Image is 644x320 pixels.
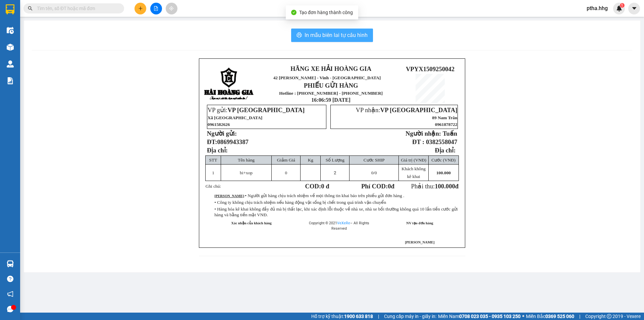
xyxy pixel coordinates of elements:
button: file-add [150,3,162,14]
img: logo [204,67,254,101]
span: Copyright © 2021 – All Rights Reserved [309,221,369,231]
span: Miền Bắc [526,313,574,320]
strong: ĐT: [207,138,249,145]
span: 0 đ [321,183,329,190]
span: 100.000 [435,183,455,190]
span: Cung cấp máy in - giấy in: [384,313,436,320]
span: 0 [371,170,374,175]
span: ⚪️ [522,315,524,318]
span: Ghi chú: [206,184,221,189]
span: Địa chỉ: [207,147,228,154]
strong: Địa chỉ: [435,147,455,154]
span: message [7,306,13,312]
span: | [579,313,580,320]
img: icon-new-feature [616,5,622,11]
strong: Người nhận: [406,130,441,137]
button: plus [135,3,146,14]
span: đ [455,183,459,190]
span: 1 [621,3,623,8]
span: 0961878722 [435,122,458,127]
span: search [28,6,33,11]
span: Kg [308,157,313,163]
span: 0 [285,170,287,175]
span: Cước (VNĐ) [431,157,455,163]
span: Miền Nam [438,313,521,320]
span: caret-down [631,5,637,11]
img: solution-icon [7,77,14,84]
span: aim [169,6,174,11]
span: ptha.hhg [581,4,613,12]
a: VeXeRe [337,221,350,225]
span: Phải thu: [411,183,459,190]
span: Tuấn [443,130,457,137]
span: In mẫu biên lai tự cấu hình [305,31,368,39]
strong: HÃNG XE HẢI HOÀNG GIA [290,65,371,72]
strong: 0708 023 035 - 0935 103 250 [459,314,521,319]
strong: [PERSON_NAME] [214,194,244,198]
span: Giảm Giá [277,157,295,163]
span: file-add [154,6,158,11]
span: Tên hàng [238,157,255,163]
img: warehouse-icon [7,27,14,34]
span: plus [138,6,143,11]
span: [PERSON_NAME] [405,240,434,244]
span: copyright [607,314,611,319]
span: STT [209,157,217,163]
strong: Phí COD: đ [361,183,394,190]
strong: 1900 633 818 [344,314,373,319]
strong: PHIẾU GỬI HÀNG [304,82,358,89]
img: warehouse-icon [7,260,14,267]
span: Tạo đơn hàng thành công [299,10,353,15]
strong: Xác nhận của khách hàng [231,221,272,225]
span: bi+xop [240,170,253,175]
span: Hỗ trợ kỹ thuật: [311,313,373,320]
button: caret-down [628,3,640,14]
span: notification [7,291,13,297]
strong: 0369 525 060 [545,314,574,319]
span: printer [297,32,302,39]
button: printerIn mẫu biên lai tự cấu hình [291,29,373,42]
span: 1 [212,170,214,175]
span: Khách không kê khai [401,166,425,179]
span: check-circle [291,10,297,15]
span: : [214,194,404,198]
strong: COD: [305,183,329,190]
span: 0869943387 [217,138,249,145]
span: Xã [GEOGRAPHIC_DATA] [208,115,263,120]
span: • Người gửi hàng chịu trách nhiệm về mọi thông tin khai báo trên phiếu gửi đơn hàng . [245,193,404,198]
span: VP gửi: [208,106,305,113]
span: 0961582626 [208,122,230,127]
input: Tìm tên, số ĐT hoặc mã đơn [37,5,116,12]
span: 16:06:59 [DATE] [311,97,351,103]
span: VPYX1509250042 [406,65,454,73]
strong: ĐT : [412,138,424,145]
span: 0 [388,183,391,190]
span: Số Lượng [326,157,344,163]
span: | [378,313,379,320]
img: logo-vxr [6,4,14,14]
span: • Hàng hóa kê khai không đầy đủ mà bị thất lạc, khi xác định lỗi thuộc về nhà xe, nhà xe bồi thườ... [214,207,458,217]
span: 42 [PERSON_NAME] - Vinh - [GEOGRAPHIC_DATA] [273,75,381,80]
span: Cước SHIP [364,157,385,163]
span: question-circle [7,276,13,282]
sup: 1 [620,3,625,8]
span: VP nhận: [356,106,457,113]
strong: Hotline : [PHONE_NUMBER] - [PHONE_NUMBER] [279,91,383,96]
span: 89 Nam Trân [432,115,457,120]
span: • Công ty không chịu trách nhiệm nếu hàng động vật sống bị chết trong quá trình vận chuyển [214,200,386,205]
span: VP [GEOGRAPHIC_DATA] [380,106,457,113]
strong: NV tạo đơn hàng [406,221,433,225]
span: 100.000 [436,170,451,175]
span: /0 [371,170,377,175]
img: warehouse-icon [7,60,14,67]
img: warehouse-icon [7,44,14,51]
strong: Người gửi: [207,130,237,137]
span: 0382558047 [426,138,457,145]
span: Giá trị (VNĐ) [401,157,426,163]
button: aim [166,3,177,14]
span: VP [GEOGRAPHIC_DATA] [227,106,305,113]
span: 2 [334,170,336,175]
